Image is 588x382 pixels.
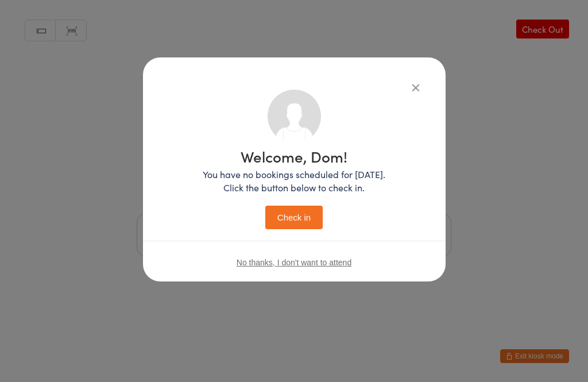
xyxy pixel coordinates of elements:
[237,258,351,267] button: No thanks, I don't want to attend
[265,206,323,229] button: Check in
[268,90,321,143] img: no_photo.png
[203,149,385,164] h1: Welcome, Dom!
[203,168,385,194] p: You have no bookings scheduled for [DATE]. Click the button below to check in.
